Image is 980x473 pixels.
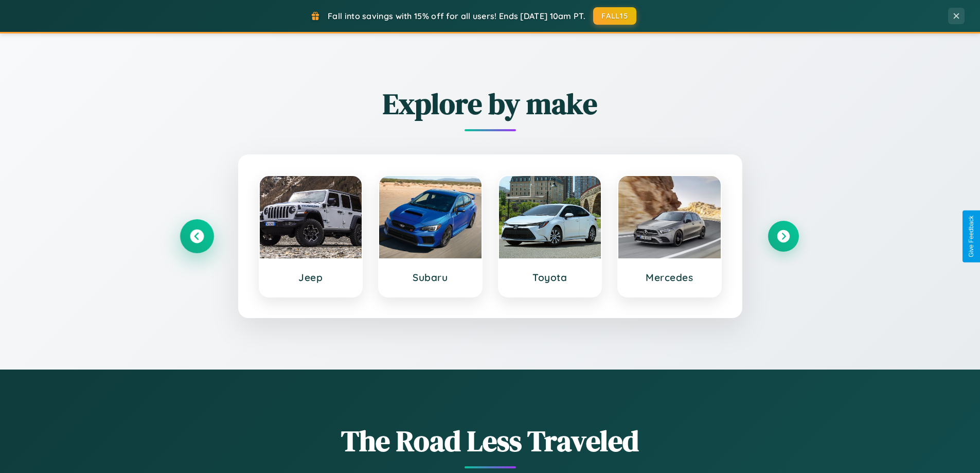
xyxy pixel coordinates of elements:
h3: Subaru [389,271,471,284]
span: Fall into savings with 15% off for all users! Ends [DATE] 10am PT. [328,11,585,21]
div: Give Feedback [968,216,975,257]
h3: Mercedes [629,271,710,284]
h2: Explore by make [182,84,799,124]
h1: The Road Less Traveled [182,421,799,461]
button: FALL15 [593,7,636,25]
h3: Jeep [270,271,352,284]
h3: Toyota [509,271,591,284]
